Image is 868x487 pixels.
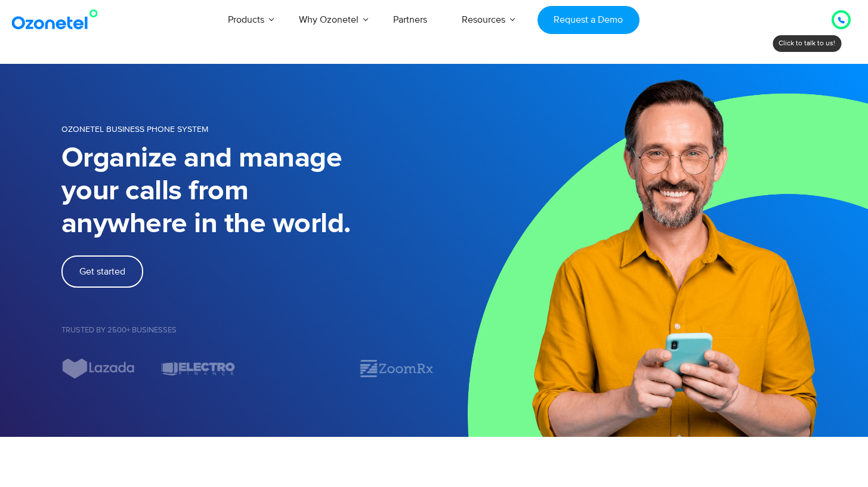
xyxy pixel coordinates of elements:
[61,358,137,379] div: 6 / 7
[160,358,236,379] img: electro
[61,124,208,134] span: OZONETEL BUSINESS PHONE SYSTEM
[359,358,434,379] img: zoomrx
[61,358,137,379] img: Lazada
[61,142,434,241] h1: Organize and manage your calls from anywhere in the world.
[61,358,434,379] div: Image Carousel
[61,326,434,334] h5: Trusted by 2500+ Businesses
[359,358,434,379] div: 2 / 7
[160,358,236,379] div: 7 / 7
[538,6,640,34] a: Request a Demo
[79,267,125,276] span: Get started
[61,255,143,288] a: Get started
[260,362,335,376] div: 1 / 7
